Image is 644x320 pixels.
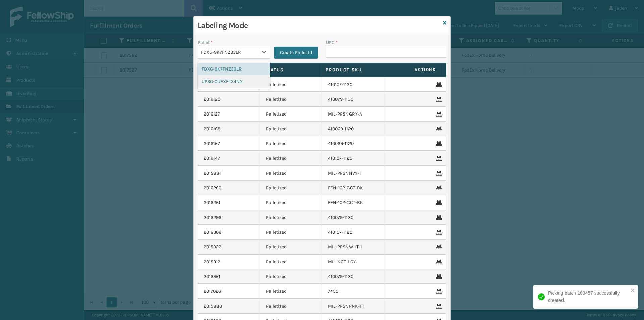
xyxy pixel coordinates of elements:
i: Remove From Pallet [436,245,440,249]
td: 410069-1120 [322,136,384,151]
i: Remove From Pallet [436,97,440,102]
a: 2016168 [204,126,221,132]
td: MIL-PPSNWHT-1 [322,240,384,255]
td: 410079-1130 [322,210,384,225]
td: FEN-102-CCT-BK [322,181,384,195]
td: Palletized [260,299,322,314]
i: Remove From Pallet [436,230,440,235]
i: Remove From Pallet [436,127,440,131]
a: 2016260 [204,185,221,191]
td: Palletized [260,122,322,136]
a: 2016147 [204,155,220,162]
a: 2017026 [204,288,221,295]
div: FDXG-9K7FNZ33LR [198,63,270,75]
td: 410107-1120 [322,225,384,240]
i: Remove From Pallet [436,82,440,87]
label: UPC [326,39,338,46]
i: Remove From Pallet [436,274,440,279]
td: 410107-1120 [322,77,384,92]
i: Remove From Pallet [436,289,440,294]
td: MIL-PPSNNVY-1 [322,166,384,181]
i: Remove From Pallet [436,200,440,205]
a: 2015922 [204,244,221,250]
h3: Labeling Mode [198,20,440,31]
td: Palletized [260,225,322,240]
span: Actions [383,64,440,75]
div: Picking batch 103457 successfully created. [548,290,629,304]
td: Palletized [260,166,322,181]
i: Remove From Pallet [436,141,440,146]
td: Palletized [260,269,322,284]
td: Palletized [260,195,322,210]
td: 410107-1120 [322,151,384,166]
td: Palletized [260,240,322,255]
td: Palletized [260,255,322,269]
div: FDXG-9K7FNZ33LR [201,49,258,56]
td: MIL-PPSNGRY-A [322,107,384,122]
td: 410079-1130 [322,269,384,284]
td: 410069-1120 [322,122,384,136]
a: 2016167 [204,140,220,147]
i: Remove From Pallet [436,186,440,190]
td: Palletized [260,151,322,166]
label: Product SKU [326,67,374,73]
a: 2015881 [204,170,221,177]
td: 410079-1130 [322,92,384,107]
div: UPSG-0UEXF4S4N2 [198,75,270,88]
a: 2016306 [204,229,221,236]
a: 2016961 [204,273,220,280]
button: Create Pallet Id [274,47,318,59]
i: Remove From Pallet [436,215,440,220]
button: close [631,288,635,294]
label: Status [265,67,313,73]
a: 2016120 [204,96,220,103]
a: 2015912 [204,259,220,265]
a: 2015880 [204,303,222,310]
td: Palletized [260,136,322,151]
td: Palletized [260,181,322,195]
i: Remove From Pallet [436,304,440,309]
td: Palletized [260,77,322,92]
td: FEN-102-CCT-BK [322,195,384,210]
i: Remove From Pallet [436,171,440,176]
a: 2016261 [204,199,220,206]
a: 2016296 [204,214,221,221]
td: MIL-NGT-LGY [322,255,384,269]
td: Palletized [260,210,322,225]
i: Remove From Pallet [436,260,440,264]
i: Remove From Pallet [436,156,440,161]
td: MIL-PPSNPNK-FT [322,299,384,314]
i: Remove From Pallet [436,112,440,117]
td: 7450 [322,284,384,299]
td: Palletized [260,92,322,107]
label: Pallet [198,39,213,46]
td: Palletized [260,284,322,299]
td: Palletized [260,107,322,122]
a: 2016127 [204,111,220,118]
